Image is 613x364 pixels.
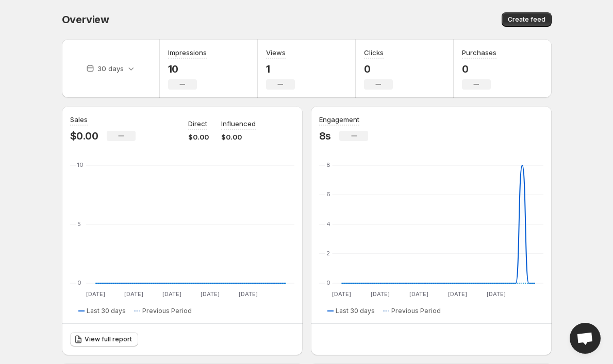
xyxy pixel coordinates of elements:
h3: Purchases [462,47,496,58]
text: 8 [326,161,330,168]
text: 10 [77,161,84,168]
text: [DATE] [448,290,467,298]
span: Last 30 days [336,307,375,315]
text: [DATE] [86,290,105,298]
text: [DATE] [409,290,428,298]
p: $0.00 [221,132,256,142]
text: [DATE] [487,290,506,298]
h3: Engagement [319,114,359,125]
text: 4 [326,220,330,228]
text: 2 [326,250,330,257]
p: 0 [462,63,496,75]
p: 1 [266,63,295,75]
span: Overview [62,13,109,26]
text: [DATE] [238,290,257,298]
h3: Views [266,47,286,58]
p: $0.00 [70,130,98,142]
h3: Sales [70,114,88,125]
p: $0.00 [188,132,209,142]
button: Create feed [502,12,552,27]
a: View full report [70,332,138,346]
text: [DATE] [124,290,143,298]
h3: Clicks [364,47,384,58]
text: 0 [326,279,330,286]
text: [DATE] [200,290,219,298]
text: 0 [77,279,81,286]
text: [DATE] [371,290,390,298]
p: 8s [319,130,332,142]
span: Create feed [508,15,545,24]
h3: Impressions [168,47,207,58]
p: Direct [188,118,207,129]
span: Previous Period [142,307,192,315]
p: 10 [168,63,207,75]
text: [DATE] [332,290,351,298]
span: Previous Period [391,307,441,315]
span: View full report [85,335,132,343]
p: 0 [364,63,393,75]
text: 6 [326,190,330,198]
p: Influenced [221,118,256,129]
div: Open chat [570,323,601,354]
text: 5 [77,220,81,228]
span: Last 30 days [87,307,126,315]
text: [DATE] [162,290,181,298]
p: 30 days [97,63,124,74]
